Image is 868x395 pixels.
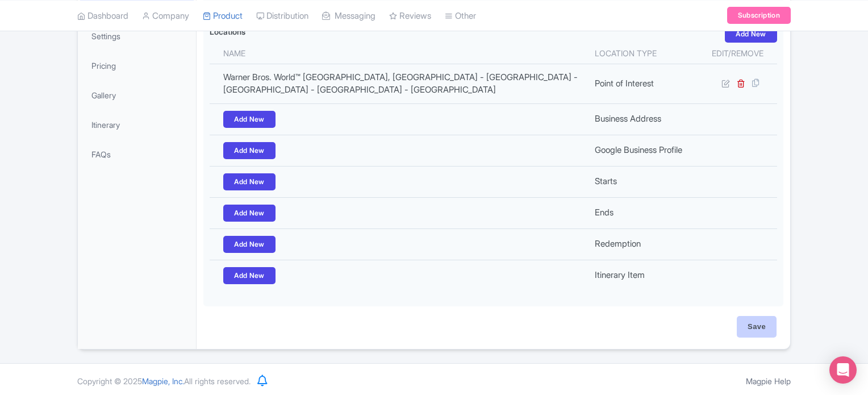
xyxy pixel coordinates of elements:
span: Magpie, Inc. [142,376,184,386]
input: Save [737,316,777,338]
a: Add New [223,142,276,159]
td: Starts [588,166,698,197]
a: Magpie Help [746,376,791,386]
td: Ends [588,197,698,228]
div: Open Intercom Messenger [829,356,857,384]
div: Copyright © 2025 All rights reserved. [70,375,257,387]
a: FAQs [80,142,194,167]
td: Warner Bros. World™ [GEOGRAPHIC_DATA], [GEOGRAPHIC_DATA] - [GEOGRAPHIC_DATA] - [GEOGRAPHIC_DATA] ... [210,64,588,103]
a: Add New [223,267,276,284]
td: Redemption [588,228,698,260]
a: Add New [223,236,276,253]
a: Add New [725,26,777,43]
a: Itinerary [80,112,194,138]
a: Add New [223,205,276,222]
a: Add New [223,173,276,190]
th: Name [210,43,588,64]
a: Settings [80,23,194,49]
a: Gallery [80,82,194,108]
th: Location type [588,43,698,64]
td: Business Address [588,103,698,135]
td: Google Business Profile [588,135,698,166]
a: Add New [223,111,276,128]
th: Edit/Remove [698,43,777,64]
label: Locations [210,26,245,38]
a: Pricing [80,53,194,78]
td: Point of Interest [588,64,698,103]
a: Subscription [727,7,791,24]
td: Itinerary Item [588,260,698,291]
